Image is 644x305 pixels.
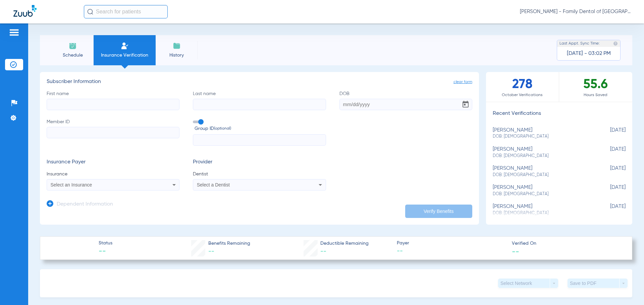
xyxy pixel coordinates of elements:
input: Member ID [47,127,179,138]
span: [DATE] - 03:02 PM [567,50,611,57]
img: Schedule [69,42,77,50]
button: Open calendar [459,98,472,111]
input: DOBOpen calendar [339,99,472,110]
span: Insurance Verification [99,52,151,59]
span: Status [99,240,112,247]
span: [DATE] [592,146,626,159]
span: Benefits Remaining [208,240,250,247]
span: Verified On [512,240,621,247]
span: [DATE] [592,127,626,140]
span: clear form [453,79,472,85]
label: First name [47,90,179,110]
small: (optional) [214,125,231,132]
span: Select an Insurance [51,182,92,187]
span: Hours Saved [559,92,632,98]
div: [PERSON_NAME] [493,165,592,178]
span: Payer [397,240,506,247]
label: DOB [339,90,472,110]
label: Member ID [47,119,179,146]
h3: Provider [193,159,326,166]
h3: Recent Verifications [486,110,632,117]
span: [PERSON_NAME] - Family Dental of [GEOGRAPHIC_DATA] [520,8,631,15]
span: DOB: [DEMOGRAPHIC_DATA] [493,172,592,178]
img: Manual Insurance Verification [121,42,129,50]
span: [DATE] [592,165,626,178]
label: Last name [193,90,326,110]
span: -- [397,247,506,255]
img: Search Icon [87,9,93,15]
span: Schedule [57,52,89,59]
img: History [173,42,181,50]
input: Search for patients [84,5,168,18]
span: -- [99,247,112,256]
span: Select a Dentist [197,182,230,187]
span: October Verifications [486,92,559,98]
span: DOB: [DEMOGRAPHIC_DATA] [493,191,592,197]
span: Dentist [193,171,326,177]
span: [DATE] [592,184,626,197]
span: Last Appt. Sync Time: [559,40,600,47]
button: Verify Benefits [405,205,472,218]
h3: Insurance Payer [47,159,179,166]
div: [PERSON_NAME] [493,184,592,197]
span: [DATE] [592,204,626,216]
img: last sync help info [613,41,618,46]
div: [PERSON_NAME] [493,146,592,159]
span: -- [320,248,326,254]
span: -- [208,248,214,254]
h3: Dependent Information [57,201,113,208]
img: Zuub Logo [13,5,37,17]
input: First name [47,99,179,110]
span: DOB: [DEMOGRAPHIC_DATA] [493,153,592,159]
span: History [161,52,193,59]
span: -- [512,248,519,255]
div: [PERSON_NAME] [493,204,592,216]
h3: Subscriber Information [47,79,472,85]
div: 55.6 [559,72,632,102]
div: [PERSON_NAME] [493,127,592,140]
div: 278 [486,72,559,102]
span: Group ID [195,125,326,132]
span: DOB: [DEMOGRAPHIC_DATA] [493,134,592,140]
img: hamburger-icon [9,28,19,36]
input: Last name [193,99,326,110]
span: Insurance [47,171,179,177]
span: Deductible Remaining [320,240,369,247]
